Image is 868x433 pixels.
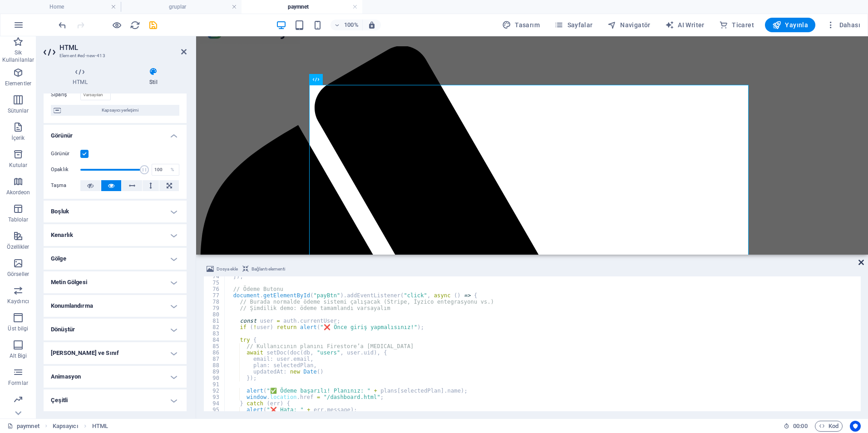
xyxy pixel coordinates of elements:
h4: [PERSON_NAME] ve Sınıf [44,342,187,364]
div: 94 [204,400,225,407]
button: 100% [330,20,363,30]
h4: Görünür [44,125,187,141]
p: İçerik [11,134,25,142]
i: Sayfayı yeniden yükleyin [130,20,140,30]
span: Sayfalar [554,20,593,30]
button: Ticaret [715,18,758,32]
span: Kapsayıcı yerleşimi [64,105,177,116]
div: 84 [204,337,225,343]
h4: Stil [120,67,187,86]
p: Alt Bigi [10,352,27,359]
i: Yeniden boyutlandırmada yakınlaştırma düzeyini seçilen cihaza uyacak şekilde otomatik olarak ayarla. [368,21,376,29]
div: 91 [204,381,225,388]
button: AI Writer [661,18,708,32]
div: 82 [204,324,225,330]
span: Tasarım [502,20,540,30]
div: 88 [204,362,225,369]
span: Navigatör [607,20,651,30]
span: : [799,423,801,429]
h4: Dönüştür [44,319,187,340]
p: Görseller [7,271,29,278]
div: 89 [204,369,225,375]
span: Seçmek için tıkla. Düzenlemek için çift tıkla [53,421,78,432]
button: undo [57,20,68,30]
h4: Animasyon [44,366,187,388]
div: 83 [204,330,225,337]
div: 78 [204,299,225,305]
h4: HTML [44,67,120,86]
span: Yayınla [772,20,808,30]
div: 92 [204,388,225,394]
a: Seçimi iptal etmek için tıkla. Sayfaları açmak için çift tıkla [7,421,39,432]
i: Kaydet (Ctrl+S) [148,20,158,30]
span: Dahası [826,20,860,30]
div: 81 [204,318,225,324]
div: Tasarım (Ctrl+Alt+Y) [498,18,543,32]
label: Sipariş [51,89,80,100]
button: Ön izleme modundan çıkıp düzenlemeye devam etmek için buraya tıklayın [111,20,122,30]
button: Kod [815,421,843,432]
input: Varsayılan [80,89,111,100]
h4: paymnet [242,2,362,12]
span: AI Writer [665,20,705,30]
h4: Metin Gölgesi [44,271,187,293]
div: 90 [204,375,225,381]
button: Tasarım [498,18,543,32]
h4: Boşluk [44,201,187,222]
button: Dosya ekle [205,264,239,275]
button: Bağlantı elementi [241,264,286,275]
button: save [148,20,158,30]
p: Üst bilgi [8,325,28,332]
p: Elementler [5,80,31,87]
label: Görünür [51,148,80,159]
div: 93 [204,394,225,400]
p: Özellikler [7,243,29,251]
p: Formlar [8,379,28,387]
div: 74 [204,273,225,280]
div: 77 [204,292,225,299]
button: reload [129,20,140,30]
i: Geri al: HTML'yi değiştir (Ctrl+Z) [57,20,68,30]
label: Opaklık [51,167,80,172]
h4: Konumlandırma [44,295,187,317]
h4: Gölge [44,248,187,270]
button: Dahası [823,18,864,32]
button: Navigatör [604,18,654,32]
h3: Element #ed-new-413 [59,52,168,60]
button: Yayınla [765,18,815,32]
p: Akordeon [6,189,30,196]
div: 75 [204,280,225,286]
nav: breadcrumb [53,421,108,432]
p: Kutular [9,162,28,169]
div: 80 [204,311,225,318]
p: Kaydırıcı [7,298,29,305]
div: 79 [204,305,225,311]
p: Pazarlama [4,407,32,414]
span: Ticaret [719,20,754,30]
div: % [166,164,179,175]
p: Sütunlar [8,107,29,114]
div: 86 [204,349,225,356]
h4: Kenarlık [44,224,187,246]
h6: 100% [344,20,359,30]
span: 00 00 [793,421,807,432]
button: Kapsayıcı yerleşimi [51,105,179,116]
h4: gruplar [121,2,242,12]
button: Sayfalar [551,18,597,32]
div: 76 [204,286,225,292]
p: Tablolar [8,216,29,223]
label: Taşma [51,180,80,191]
h6: Oturum süresi [784,421,808,432]
span: Bağlantı elementi [252,264,285,275]
h4: Çeşitli [44,389,187,411]
div: 85 [204,343,225,349]
h2: HTML [59,44,187,52]
button: Usercentrics [850,421,861,432]
div: 95 [204,407,225,413]
span: Seçmek için tıkla. Düzenlemek için çift tıkla [92,421,108,432]
div: 87 [204,356,225,362]
span: Kod [819,421,838,432]
span: Dosya ekle [217,264,238,275]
